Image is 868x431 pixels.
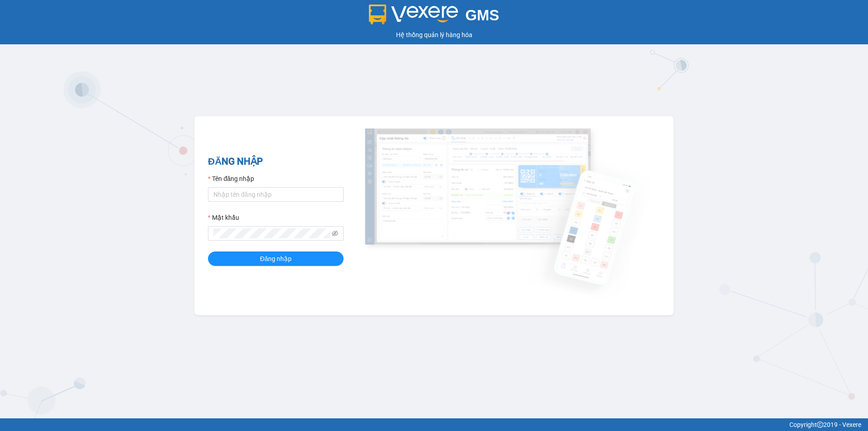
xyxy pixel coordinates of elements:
span: copyright [817,422,823,428]
label: Mật khẩu [208,213,239,223]
div: Hệ thống quản lý hàng hóa [2,30,866,40]
span: GMS [465,7,499,24]
input: Tên đăng nhập [208,187,344,202]
h2: ĐĂNG NHẬP [208,154,344,169]
a: GMS [369,14,500,21]
div: Copyright 2019 - Vexere [7,420,861,430]
button: Đăng nhập [208,251,344,266]
span: Đăng nhập [260,254,292,264]
img: logo 2 [369,5,458,24]
input: Mật khẩu [213,228,330,238]
label: Tên đăng nhập [208,174,254,184]
span: eye-invisible [332,230,338,237]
